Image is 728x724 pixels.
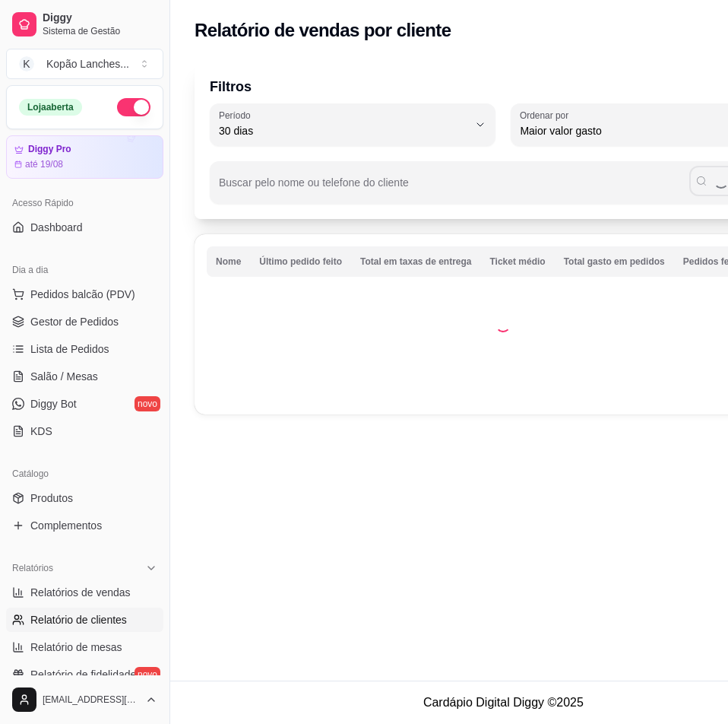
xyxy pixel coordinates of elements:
[30,287,135,302] span: Pedidos balcão (PDV)
[19,56,34,71] span: K
[43,11,157,25] span: Diggy
[6,364,163,389] a: Salão / Mesas
[195,18,451,43] h2: Relatório de vendas por cliente
[25,158,63,170] article: até 19/08
[6,486,163,510] a: Produtos
[30,585,131,600] span: Relatórios de vendas
[30,314,119,329] span: Gestor de Pedidos
[520,109,574,122] label: Ordenar por
[30,424,52,439] span: KDS
[6,337,163,361] a: Lista de Pedidos
[43,694,139,706] span: [EMAIL_ADDRESS][DOMAIN_NAME]
[30,491,73,506] span: Produtos
[6,258,163,282] div: Dia a dia
[30,667,136,682] span: Relatório de fidelidade
[6,662,163,687] a: Relatório de fidelidadenovo
[219,181,689,196] input: Buscar pelo nome ou telefone do cliente
[6,608,163,632] a: Relatório de clientes
[30,396,77,411] span: Diggy Bot
[30,640,122,655] span: Relatório de mesas
[6,419,163,443] a: KDS
[6,282,163,306] button: Pedidos balcão (PDV)
[6,635,163,659] a: Relatório de mesas
[30,341,109,357] span: Lista de Pedidos
[28,144,71,155] article: Diggy Pro
[6,681,163,718] button: [EMAIL_ADDRESS][DOMAIN_NAME]
[6,215,163,240] a: Dashboard
[6,513,163,538] a: Complementos
[6,6,163,43] a: DiggySistema de Gestão
[6,462,163,486] div: Catálogo
[6,135,163,179] a: Diggy Proaté 19/08
[30,612,127,627] span: Relatório de clientes
[219,109,255,122] label: Período
[12,562,53,574] span: Relatórios
[30,220,83,235] span: Dashboard
[6,392,163,416] a: Diggy Botnovo
[219,123,468,138] span: 30 dias
[117,98,150,116] button: Alterar Status
[6,580,163,605] a: Relatórios de vendas
[30,518,102,533] span: Complementos
[6,191,163,215] div: Acesso Rápido
[43,25,157,37] span: Sistema de Gestão
[19,99,82,116] div: Loja aberta
[210,103,495,146] button: Período30 dias
[6,310,163,334] a: Gestor de Pedidos
[30,369,98,384] span: Salão / Mesas
[495,317,511,332] div: Loading
[46,56,129,71] div: Kopão Lanches ...
[6,49,163,79] button: Select a team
